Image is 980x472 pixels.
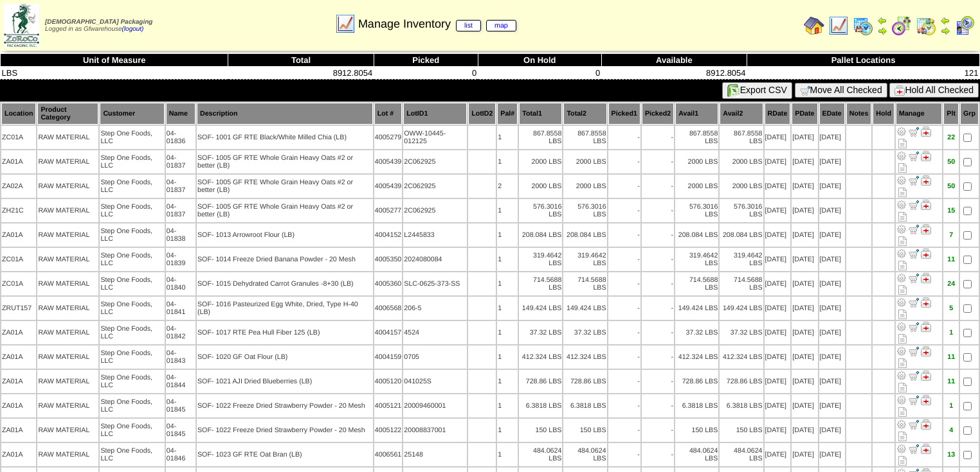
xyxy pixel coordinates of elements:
img: Move [909,151,919,161]
td: 04-01843 [166,345,195,369]
td: L2445833 [403,223,467,247]
td: 04-01840 [166,272,195,295]
button: Export CSV [722,82,792,99]
td: SOF- 1005 GF RTE Whole Grain Heavy Oats #2 or better (LB) [197,150,373,173]
th: LotID2 [468,103,496,125]
td: 2000 LBS [519,150,562,173]
td: [DATE] [792,297,817,320]
span: Manage Inventory [358,17,516,31]
th: Product Category [37,103,98,125]
img: calendarblend.gif [891,15,912,36]
td: 1 [497,150,518,173]
div: 1 [944,329,958,337]
td: 0705 [403,345,467,369]
td: 4524 [403,321,467,344]
img: Adjust [896,444,907,454]
img: Move [909,273,919,283]
img: Manage Hold [921,151,931,161]
td: 04-01837 [166,175,195,198]
td: 319.4642 LBS [519,248,562,271]
a: (logout) [122,26,144,33]
th: RDate [765,103,791,125]
img: Manage Hold [921,273,931,283]
div: 5 [944,304,958,312]
th: Grp [960,103,979,125]
td: Step One Foods, LLC [100,248,164,271]
td: [DATE] [792,272,817,295]
img: Manage Hold [921,200,931,210]
td: RAW MATERIAL [37,248,98,271]
td: 412.324 LBS [675,345,718,369]
td: 208.084 LBS [675,223,718,247]
th: Pal# [497,103,518,125]
td: 714.5688 LBS [720,272,763,295]
th: Total [228,54,374,67]
td: Step One Foods, LLC [100,175,164,198]
th: Picked [374,54,478,67]
td: 2C062925 [403,150,467,173]
td: [DATE] [819,248,845,271]
img: Adjust [896,371,907,381]
td: 04-01844 [166,370,195,393]
td: 1 [497,223,518,247]
th: Description [197,103,373,125]
td: [DATE] [819,126,845,149]
img: Adjust [896,346,907,356]
td: 37.32 LBS [675,321,718,344]
a: list [456,20,481,31]
td: [DATE] [765,345,791,369]
td: [DATE] [819,272,845,295]
th: Lot # [374,103,403,125]
img: Move [909,371,919,381]
td: 37.32 LBS [563,321,606,344]
td: 1 [497,272,518,295]
td: [DATE] [765,223,791,247]
img: excel.gif [727,84,740,97]
td: - [642,199,674,222]
i: Note [898,212,907,222]
td: [DATE] [792,175,817,198]
td: 867.8558 LBS [675,126,718,149]
th: Unit of Measure [1,54,228,67]
td: 576.3016 LBS [720,199,763,222]
td: 2000 LBS [519,175,562,198]
img: Move [909,249,919,259]
td: RAW MATERIAL [37,297,98,320]
td: 206-5 [403,297,467,320]
i: Note [898,261,907,270]
td: [DATE] [819,199,845,222]
td: 728.86 LBS [519,370,562,393]
img: cart.gif [800,85,810,96]
th: Avail1 [675,103,718,125]
td: [DATE] [765,199,791,222]
td: 4005279 [374,126,403,149]
img: Adjust [896,273,907,283]
td: - [642,248,674,271]
td: - [608,199,640,222]
td: 867.8558 LBS [563,126,606,149]
td: [DATE] [819,150,845,173]
img: line_graph.gif [828,15,849,36]
td: SOF- 1015 Dehydrated Carrot Granules -8+30 (LB) [197,272,373,295]
td: 4004159 [374,345,403,369]
img: zoroco-logo-small.webp [4,4,39,47]
td: 4004157 [374,321,403,344]
td: 1 [497,297,518,320]
td: - [608,175,640,198]
td: RAW MATERIAL [37,126,98,149]
div: 24 [944,280,958,288]
td: - [608,126,640,149]
td: 412.324 LBS [563,345,606,369]
td: 2C062925 [403,175,467,198]
img: Manage Hold [921,346,931,356]
td: 412.324 LBS [720,345,763,369]
img: arrowleft.gif [940,15,950,26]
td: 37.32 LBS [519,321,562,344]
img: calendarcustomer.gif [954,15,975,36]
td: - [642,175,674,198]
th: On Hold [478,54,601,67]
img: Manage Hold [921,175,931,186]
th: Pallet Locations [747,54,980,67]
td: 04-01837 [166,199,195,222]
img: Manage Hold [921,127,931,137]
